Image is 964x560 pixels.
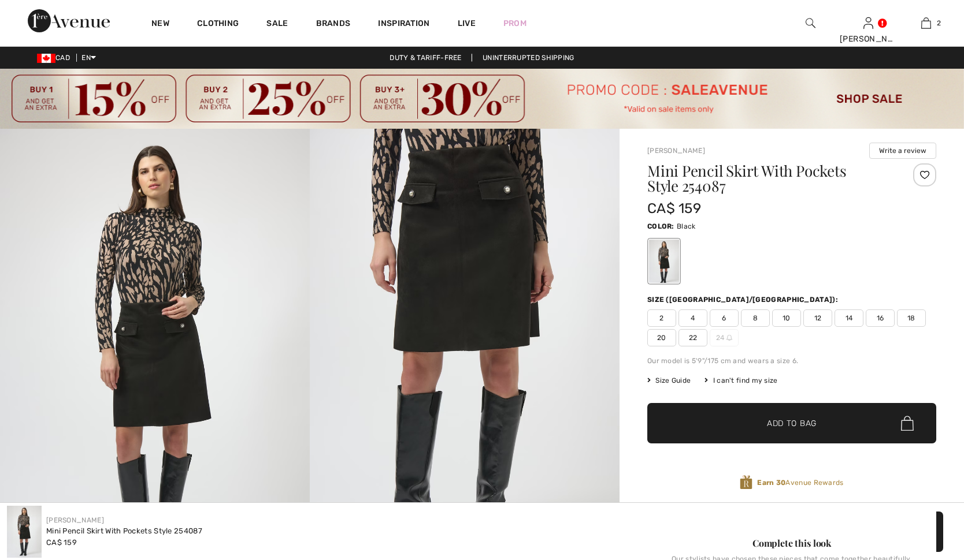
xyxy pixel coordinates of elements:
img: My Bag [921,16,931,30]
span: Size Guide [647,375,691,386]
button: Add to Bag [647,403,936,443]
img: Mini Pencil Skirt with Pockets Style 254087 [7,506,42,558]
span: 22 [678,329,707,346]
span: 2 [937,18,941,28]
img: Avenue Rewards [740,475,752,490]
span: 2 [647,309,676,327]
span: Add to Bag [767,417,817,430]
img: 1ère Avenue [28,9,110,32]
div: Black [649,240,679,283]
div: Our model is 5'9"/175 cm and wears a size 6. [647,356,936,366]
a: [PERSON_NAME] [46,516,104,524]
span: EN [81,54,96,62]
span: 18 [897,309,926,327]
div: Mini Pencil Skirt With Pockets Style 254087 [46,525,202,537]
img: My Info [863,16,873,30]
span: 14 [835,309,863,327]
img: Canadian Dollar [37,54,55,63]
img: search the website [806,16,815,30]
span: Color: [647,222,674,230]
a: Sale [266,18,288,31]
div: I can't find my size [705,375,777,386]
span: Black [677,222,696,230]
span: Inspiration [378,18,429,31]
div: Size ([GEOGRAPHIC_DATA]/[GEOGRAPHIC_DATA]): [647,294,840,305]
span: Avenue Rewards [757,477,843,488]
span: 10 [772,309,801,327]
a: Brands [316,18,351,31]
span: CAD [37,54,75,62]
span: 16 [866,309,895,327]
a: Clothing [197,18,239,31]
img: Bag.svg [901,416,914,431]
strong: Earn 30 [757,479,785,487]
span: 20 [647,329,676,346]
div: [PERSON_NAME] [840,33,896,45]
a: [PERSON_NAME] [647,147,705,155]
span: 24 [710,329,739,346]
a: Live [458,17,476,29]
span: 8 [741,309,770,327]
span: 6 [710,309,739,327]
h1: Mini Pencil Skirt With Pockets Style 254087 [647,163,888,193]
img: ring-m.svg [726,335,732,341]
div: Complete this look [647,536,936,550]
a: New [151,18,169,31]
button: Write a review [869,143,936,159]
a: 2 [898,16,954,30]
span: 4 [678,309,707,327]
a: Prom [503,17,527,29]
span: CA$ 159 [647,200,701,216]
span: CA$ 159 [46,538,77,547]
a: Sign In [863,17,873,28]
span: 12 [803,309,832,327]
